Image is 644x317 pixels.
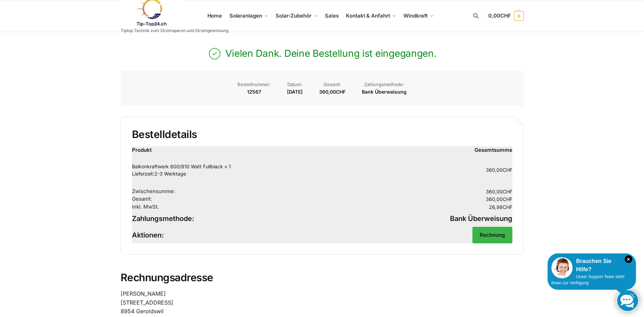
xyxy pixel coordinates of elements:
[229,12,262,19] span: Solaranlagen
[121,29,228,33] p: Tiptop Technik zum Stromsparen und Stromgewinnung
[355,76,414,100] li: Zahlungsmethode:
[132,195,322,203] th: Gesamt:
[503,204,512,210] span: CHF
[514,11,524,21] span: 0
[312,76,353,100] li: Gesamt:
[503,196,512,202] span: CHF
[336,89,346,95] span: CHF
[132,211,322,224] th: Zahlungsmethode:
[226,0,271,31] a: Solaranlagen
[280,76,310,100] li: Datum:
[486,189,512,194] span: 360,00
[273,0,320,31] a: Solar-Zubehör
[132,163,223,169] a: Balkonkraftwerk 600/810 Watt Fullblack
[230,76,278,100] li: Bestellnummer:
[237,88,271,96] strong: 12567
[319,89,346,95] bdi: 360,00
[132,146,322,159] th: Produkt
[322,146,512,159] th: Gesamtsumme
[486,167,512,173] bdi: 360,00
[489,204,512,210] span: 26,98
[276,12,311,19] span: Solar-Zubehör
[224,163,231,169] strong: × 1
[132,182,322,196] th: Zwischensumme:
[121,271,524,284] h2: Rechnungsadresse
[551,257,573,278] img: Customer service
[132,224,322,243] th: Aktionen:
[403,12,428,19] span: Windkraft
[503,189,512,194] span: CHF
[287,88,303,96] strong: [DATE]
[132,171,186,177] span: Lieferzeit:
[625,255,632,263] i: Schließen
[500,12,511,19] span: CHF
[154,171,186,177] span: 2-3 Werktage
[472,227,512,243] a: Rechnung Bestellung Nr. 12567
[132,203,322,211] th: inkl. MwSt.
[486,196,512,202] span: 360,00
[551,257,632,274] div: Brauchen Sie Hilfe?
[488,6,523,26] a: 0,00CHF 0
[346,12,390,19] span: Kontakt & Anfahrt
[488,12,511,19] span: 0,00
[322,0,341,31] a: Sales
[121,46,524,61] p: Vielen Dank. Deine Bestellung ist eingegangen.
[325,12,339,19] span: Sales
[362,88,407,96] strong: Bank Überweisung
[503,167,512,173] span: CHF
[132,128,512,141] h2: Bestelldetails
[551,274,624,285] span: Unser Support-Team steht Ihnen zur Verfügung
[343,0,399,31] a: Kontakt & Anfahrt
[401,0,437,31] a: Windkraft
[322,211,512,224] td: Bank Überweisung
